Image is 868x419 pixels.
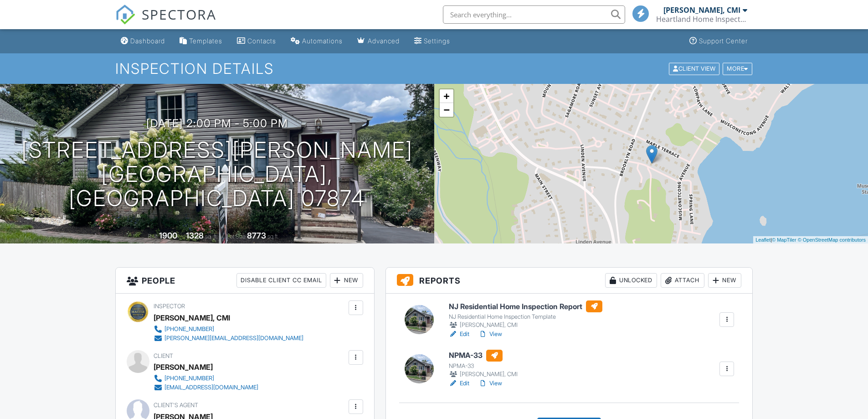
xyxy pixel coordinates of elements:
input: Search everything... [443,5,625,24]
div: Templates [189,37,222,45]
a: View [478,330,502,339]
div: Dashboard [130,37,165,45]
a: Contacts [233,33,280,50]
div: [PERSON_NAME] [154,360,213,374]
a: Dashboard [117,33,169,50]
a: SPECTORA [115,12,216,31]
div: Disable Client CC Email [236,273,326,288]
div: [PERSON_NAME], CMI [449,321,602,330]
div: 1900 [159,231,177,240]
a: NPMA-33 NPMA-33 [PERSON_NAME], CMI [449,350,518,379]
h3: Reports [386,268,753,294]
a: Client View [668,65,722,72]
div: [PHONE_NUMBER] [164,375,214,382]
div: 1328 [186,231,204,240]
div: Support Center [699,37,748,45]
a: Leaflet [755,237,770,243]
div: [PERSON_NAME], CMI [449,370,518,379]
a: [PERSON_NAME][EMAIL_ADDRESS][DOMAIN_NAME] [154,334,303,343]
a: [PHONE_NUMBER] [154,325,303,334]
div: | [753,236,868,244]
div: Heartland Home Inspections LLC [656,15,747,24]
a: Settings [411,33,454,50]
div: [PERSON_NAME][EMAIL_ADDRESS][DOMAIN_NAME] [164,335,303,342]
div: New [708,273,741,288]
span: Inspector [154,303,185,310]
div: Attach [661,273,704,288]
h6: NPMA-33 [449,350,518,362]
div: [PERSON_NAME], CMI [663,5,740,15]
div: NJ Residential Home Inspection Template [449,313,602,321]
div: 8773 [247,231,266,240]
h1: Inspection Details [115,61,753,77]
div: More [723,62,752,75]
a: © OpenStreetMap contributors [798,237,866,243]
div: Client View [669,62,719,75]
a: View [478,379,502,388]
div: New [330,273,363,288]
a: Zoom out [440,103,453,117]
a: Edit [449,379,469,388]
img: The Best Home Inspection Software - Spectora [115,5,135,25]
span: sq.ft. [267,233,279,240]
a: Zoom in [440,89,453,103]
a: Automations (Basic) [287,33,346,50]
div: Unlocked [605,273,657,288]
span: Client [154,352,173,359]
h3: People [116,268,374,294]
a: Advanced [354,33,403,50]
a: Support Center [686,33,751,50]
div: [EMAIL_ADDRESS][DOMAIN_NAME] [164,384,258,391]
span: sq. ft. [205,233,218,240]
div: NPMA-33 [449,362,518,370]
h3: [DATE] 2:00 pm - 5:00 pm [146,117,288,129]
div: Contacts [247,37,276,45]
a: [PHONE_NUMBER] [154,374,258,383]
div: Automations [302,37,343,45]
div: [PERSON_NAME], CMI [154,311,230,325]
a: Edit [449,330,469,339]
span: SPECTORA [142,5,216,24]
a: © MapTiler [772,237,796,243]
span: Lot Size [226,233,246,240]
a: NJ Residential Home Inspection Report NJ Residential Home Inspection Template [PERSON_NAME], CMI [449,300,602,330]
a: Templates [176,33,226,50]
span: Built [148,233,158,240]
div: [PHONE_NUMBER] [164,326,214,333]
a: [EMAIL_ADDRESS][DOMAIN_NAME] [154,383,258,392]
h1: [STREET_ADDRESS][PERSON_NAME] [GEOGRAPHIC_DATA], [GEOGRAPHIC_DATA] 07874 [15,138,420,210]
div: Settings [424,37,450,45]
div: Advanced [368,37,400,45]
span: Client's Agent [154,402,198,409]
h6: NJ Residential Home Inspection Report [449,300,602,312]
